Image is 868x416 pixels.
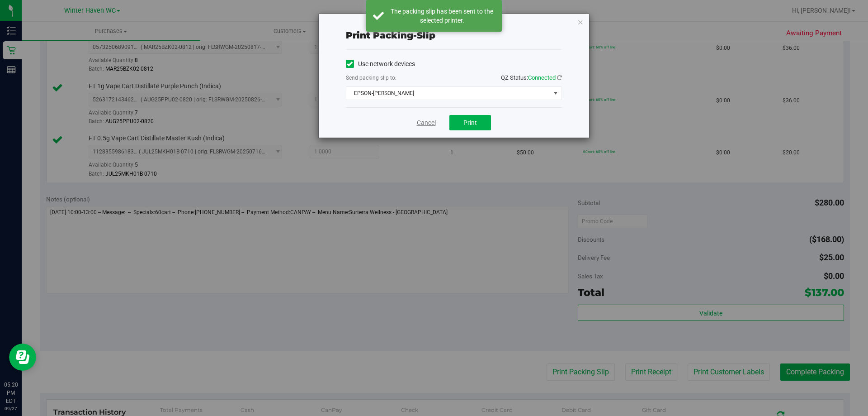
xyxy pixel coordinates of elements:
a: Cancel [417,118,436,128]
span: Print [463,119,477,126]
iframe: Resource center [9,344,36,371]
button: Print [449,115,491,130]
div: The packing slip has been sent to the selected printer. [389,7,495,25]
span: QZ Status: [501,74,562,81]
span: Print packing-slip [346,30,435,41]
span: select [550,87,561,100]
span: EPSON-[PERSON_NAME] [346,87,550,100]
label: Send packing-slip to: [346,74,396,82]
label: Use network devices [346,59,415,69]
span: Connected [528,74,556,81]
